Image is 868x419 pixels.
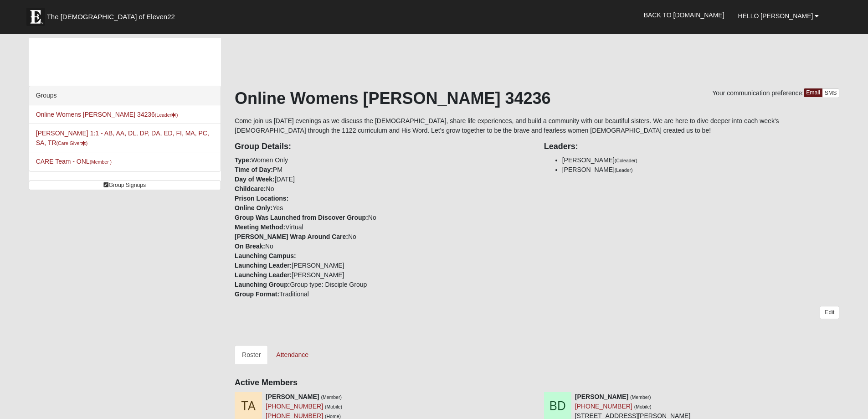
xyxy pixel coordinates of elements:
[615,158,637,163] small: (Coleader)
[269,345,316,364] a: Attendance
[235,271,292,279] strong: Launching Leader:
[562,165,840,175] li: [PERSON_NAME]
[615,167,633,173] small: (Leader)
[266,393,319,400] strong: [PERSON_NAME]
[321,394,342,400] small: (Member)
[29,181,221,190] a: Group Signups
[822,88,840,98] a: SMS
[36,111,178,118] a: Online Womens [PERSON_NAME] 34236(Leader)
[155,112,178,118] small: (Leader )
[712,89,804,97] span: Your communication preference:
[235,262,292,269] strong: Launching Leader:
[26,8,45,26] img: Eleven22 logo
[804,88,822,97] a: Email
[738,12,813,20] span: Hello [PERSON_NAME]
[575,393,628,400] strong: [PERSON_NAME]
[235,223,285,231] strong: Meeting Method:
[235,166,273,173] strong: Time of Day:
[235,176,275,183] strong: Day of Week:
[36,158,112,165] a: CARE Team - ONL(Member )
[47,12,175,21] span: The [DEMOGRAPHIC_DATA] of Eleven22
[235,378,839,388] h4: Active Members
[235,142,530,152] h4: Group Details:
[235,290,279,298] strong: Group Format:
[544,142,840,152] h4: Leaders:
[56,140,88,146] small: (Care Giver )
[235,156,251,164] strong: Type:
[235,345,268,364] a: Roster
[630,394,651,400] small: (Member)
[731,5,826,27] a: Hello [PERSON_NAME]
[235,252,296,259] strong: Launching Campus:
[562,155,840,165] li: [PERSON_NAME]
[235,243,265,250] strong: On Break:
[235,281,290,288] strong: Launching Group:
[235,185,266,192] strong: Childcare:
[235,214,368,221] strong: Group Was Launched from Discover Group:
[228,135,537,299] div: Women Only PM [DATE] No Yes No Virtual No No [PERSON_NAME] [PERSON_NAME] Group type: Disciple Gro...
[29,86,221,105] div: Groups
[235,88,839,108] h1: Online Womens [PERSON_NAME] 34236
[36,129,209,146] a: [PERSON_NAME] 1:1 - AB, AA, DL, DP, DA, ED, FI, MA, PC, SA, TR(Care Giver)
[637,4,731,26] a: Back to [DOMAIN_NAME]
[235,204,272,212] strong: Online Only:
[820,306,839,319] a: Edit
[235,233,348,240] strong: [PERSON_NAME] Wrap Around Care:
[22,3,204,26] a: The [DEMOGRAPHIC_DATA] of Eleven22
[90,159,112,165] small: (Member )
[235,195,288,202] strong: Prison Locations:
